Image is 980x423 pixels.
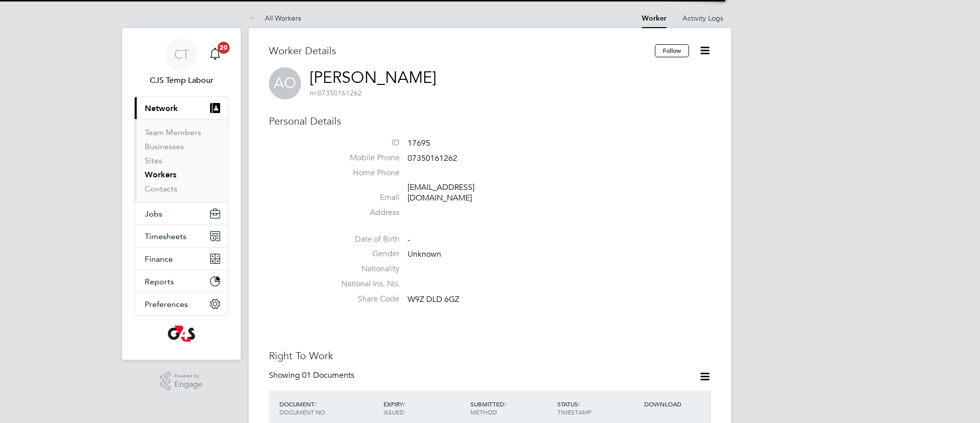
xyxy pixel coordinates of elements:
[468,395,555,421] div: SUBMITTED
[655,44,689,57] button: Follow
[269,44,655,57] h3: Worker Details
[135,97,228,119] button: Network
[408,250,441,260] span: Unknown
[145,209,162,219] span: Jobs
[310,88,318,97] span: m:
[555,395,642,421] div: STATUS
[329,153,400,163] label: Mobile Phone
[249,14,301,23] a: All Workers
[135,119,228,202] div: Network
[329,207,400,218] label: Address
[160,372,203,391] a: Powered byEngage
[205,38,225,70] a: 20
[557,408,592,416] span: TIMESTAMP
[408,138,430,148] span: 17695
[682,14,723,23] a: Activity Logs
[122,28,241,360] nav: Main navigation
[145,103,178,113] span: Network
[408,153,457,163] span: 07350161262
[642,395,711,413] div: DOWNLOAD
[408,235,410,245] span: -
[383,408,404,416] span: ISSUED
[134,38,229,86] a: CTCJS Temp Labour
[145,128,201,137] a: Team Members
[329,294,400,304] label: Share Code
[310,88,362,97] span: 07350161262
[134,326,229,342] a: Go to home page
[504,400,506,408] span: /
[269,115,711,128] h3: Personal Details
[329,138,400,148] label: ID
[277,395,381,421] div: DOCUMENT
[329,249,400,259] label: Gender
[145,170,176,179] a: Workers
[145,184,177,193] a: Contacts
[403,400,405,408] span: /
[145,156,162,165] a: Sites
[269,349,711,362] h3: Right To Work
[381,395,468,421] div: EXPIRY
[408,294,459,304] span: W9Z DLD 6GZ
[135,202,228,225] button: Jobs
[329,279,400,289] label: National Ins. No.
[145,277,174,286] span: Reports
[145,254,173,264] span: Finance
[174,380,203,389] span: Engage
[174,372,203,380] span: Powered by
[269,67,301,99] span: AO
[269,370,356,381] div: Showing
[279,408,327,416] span: DOCUMENT NO.
[135,293,228,315] button: Preferences
[302,370,354,380] span: 01 Documents
[168,326,195,342] img: g4s-logo-retina.png
[408,182,474,203] a: [EMAIL_ADDRESS][DOMAIN_NAME]
[329,264,400,274] label: Nationality
[174,48,189,61] span: CT
[135,270,228,292] button: Reports
[135,248,228,270] button: Finance
[135,225,228,247] button: Timesheets
[145,299,188,309] span: Preferences
[470,408,497,416] span: METHOD
[310,68,436,87] a: [PERSON_NAME]
[329,192,400,203] label: Email
[218,42,230,54] span: 20
[329,234,400,245] label: Date of Birth
[642,14,666,23] a: Worker
[145,142,184,151] a: Businesses
[315,400,317,408] span: /
[134,74,229,86] span: CJS Temp Labour
[329,168,400,178] label: Home Phone
[145,232,186,241] span: Timesheets
[578,400,580,408] span: /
